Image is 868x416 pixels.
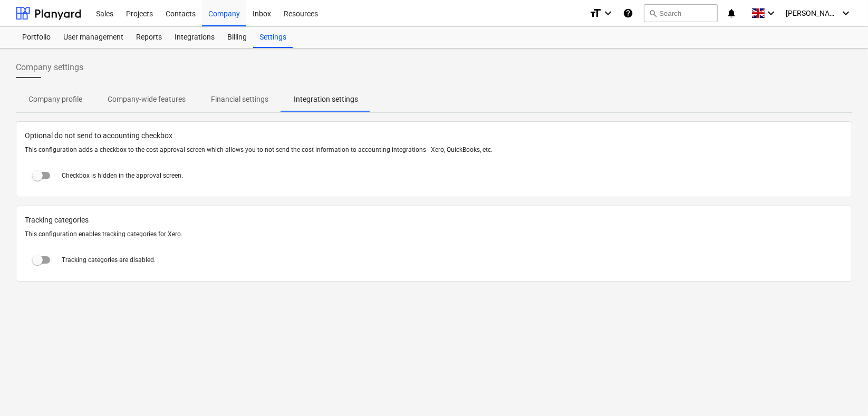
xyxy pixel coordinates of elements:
[25,215,843,226] span: Tracking categories
[840,7,852,20] i: keyboard_arrow_down
[815,365,868,416] iframe: Chat Widget
[211,94,268,105] p: Financial settings
[649,9,657,17] span: search
[589,7,602,20] i: format_size
[16,61,83,74] span: Company settings
[726,7,737,20] i: notifications
[765,7,777,20] i: keyboard_arrow_down
[623,7,633,20] i: Knowledge base
[168,27,221,48] a: Integrations
[644,4,718,22] button: Search
[62,171,183,180] p: Checkbox is hidden in the approval screen.
[253,27,293,48] a: Settings
[602,7,614,20] i: keyboard_arrow_down
[786,9,838,17] span: [PERSON_NAME]
[28,94,82,105] p: Company profile
[25,146,843,154] p: This configuration adds a checkbox to the cost approval screen which allows you to not send the c...
[25,130,843,141] span: Optional do not send to accounting checkbox
[294,94,358,105] p: Integration settings
[221,27,253,48] a: Billing
[130,27,168,48] a: Reports
[25,230,843,239] p: This configuration enables tracking categories for Xero.
[16,27,57,48] a: Portfolio
[57,27,130,48] a: User management
[108,94,186,105] p: Company-wide features
[62,256,156,265] p: Tracking categories are disabled.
